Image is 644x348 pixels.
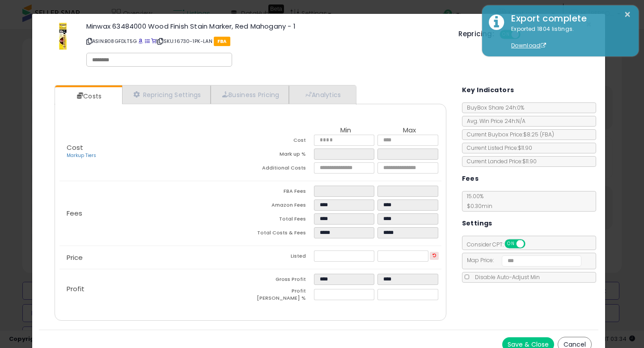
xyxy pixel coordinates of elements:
[145,38,150,45] a: All offer listings
[462,144,532,152] span: Current Listed Price: $11.90
[462,218,492,229] h5: Settings
[504,25,632,50] div: Exported 1804 listings.
[462,241,537,248] span: Consider CPT:
[540,131,554,138] span: ( FBA )
[462,192,492,210] span: 15.00 %
[250,186,314,199] td: FBA Fees
[511,42,546,49] a: Download
[250,149,314,162] td: Mark up %
[462,173,479,184] h5: Fees
[59,210,250,217] p: Fees
[462,104,524,111] span: BuyBox Share 24h: 0%
[462,117,525,125] span: Avg. Win Price 24h: N/A
[377,127,441,135] th: Max
[67,152,96,159] a: Markup Tiers
[523,131,554,138] span: $8.25
[151,38,156,45] a: Your listing only
[138,38,143,45] a: BuyBox page
[250,135,314,149] td: Cost
[86,34,445,48] p: ASIN: B08GFDLT5G | SKU: 16730-1PK-LAN
[214,37,230,46] span: FBA
[55,87,121,105] a: Costs
[524,240,538,248] span: OFF
[250,274,314,288] td: Gross Profit
[462,85,514,96] h5: Key Indicators
[122,85,211,104] a: Repricing Settings
[250,288,314,304] td: Profit [PERSON_NAME] %
[505,240,517,248] span: ON
[59,23,67,50] img: 416azv6wSqL._SL60_.jpg
[250,250,314,264] td: Listed
[59,254,250,261] p: Price
[289,85,355,104] a: Analytics
[250,227,314,241] td: Total Costs & Fees
[211,85,289,104] a: Business Pricing
[250,199,314,213] td: Amazon Fees
[504,12,632,25] div: Export complete
[462,131,554,138] span: Current Buybox Price:
[462,202,492,210] span: $0.30 min
[86,23,445,30] h3: Minwax 63484000 Wood Finish Stain Marker, Red Mahogany - 1
[59,144,250,159] p: Cost
[250,213,314,227] td: Total Fees
[250,162,314,176] td: Additional Costs
[314,127,377,135] th: Min
[59,285,250,293] p: Profit
[470,273,540,281] span: Disable Auto-Adjust Min
[458,30,494,38] h5: Repricing:
[462,256,582,264] span: Map Price:
[624,9,631,20] button: ×
[462,157,537,165] span: Current Landed Price: $11.90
